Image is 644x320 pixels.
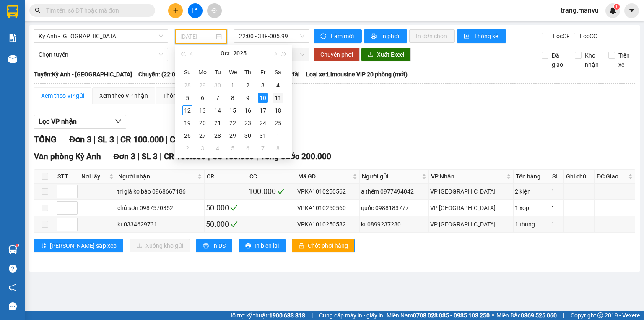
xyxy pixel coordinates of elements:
button: bar-chartThống kê [457,29,506,43]
div: kt 0334629731 [117,220,203,229]
div: 7 [213,93,223,103]
td: 2025-11-07 [255,142,270,155]
span: In phơi [381,31,400,41]
td: VPKA1010250582 [296,216,360,233]
div: kt 0899237280 [361,220,427,229]
div: 18 [273,105,283,115]
td: 2025-10-18 [270,104,286,117]
th: Fr [255,66,270,79]
span: Tổng cước 200.000 [260,152,331,161]
span: Người nhận [118,172,196,181]
td: 2025-10-01 [225,79,240,92]
span: Miền Bắc [496,311,557,320]
img: solution-icon [8,34,17,42]
div: 30 [243,131,253,141]
td: 2025-11-03 [195,142,210,155]
span: Làm mới [331,31,355,41]
span: 22:00 - 38F-005.99 [239,30,305,42]
td: 2025-11-08 [270,142,286,155]
b: Tuyến: Kỳ Anh - [GEOGRAPHIC_DATA] [34,71,132,78]
div: 3 [197,143,208,153]
div: 5 [182,93,192,103]
td: 2025-10-26 [180,129,195,142]
span: message [9,302,17,310]
button: aim [207,3,222,18]
span: printer [203,243,209,249]
span: Văn phòng Kỳ Anh [34,152,101,161]
div: 50.000 [206,202,246,214]
td: 2025-10-06 [195,92,210,104]
div: 2 kiện [515,187,548,196]
input: 10/10/2025 [180,32,214,41]
td: 2025-10-21 [210,117,225,129]
div: 11 [273,93,283,103]
td: 2025-10-27 [195,129,210,142]
button: downloadXuống kho gửi [130,239,190,252]
td: VP Mỹ Đình [429,216,514,233]
input: Tìm tên, số ĐT hoặc mã đơn [46,6,145,15]
button: printerIn phơi [364,29,407,43]
div: 4 [213,143,223,153]
div: 1 thung [515,220,548,229]
span: Kỳ Anh - Hà Nội [39,30,163,42]
div: 8 [228,93,238,103]
div: 1 [551,203,562,212]
button: 2025 [233,45,247,62]
div: 5 [228,143,238,153]
span: bar-chart [464,33,471,40]
button: sort-ascending[PERSON_NAME] sắp xếp [34,239,123,252]
th: Th [240,66,255,79]
div: VPKA1010250582 [297,220,358,229]
div: VPKA1010250562 [297,187,358,196]
div: 12 [182,105,192,115]
button: Oct [221,45,230,62]
th: CR [205,170,248,184]
span: question-circle [9,265,17,273]
th: Tên hàng [514,170,550,184]
td: 2025-10-29 [225,129,240,142]
td: 2025-11-01 [270,129,286,142]
span: | [563,311,564,320]
strong: 0369 525 060 [521,312,557,319]
td: 2025-09-29 [195,79,210,92]
td: 2025-11-04 [210,142,225,155]
div: 8 [273,143,283,153]
td: 2025-11-05 [225,142,240,155]
div: VPKA1010250560 [297,203,358,212]
td: 2025-10-08 [225,92,240,104]
div: 23 [243,118,253,128]
span: printer [245,243,251,249]
img: warehouse-icon [8,55,17,63]
td: VPKA1010250562 [296,184,360,200]
td: 2025-11-06 [240,142,255,155]
span: copyright [597,312,603,318]
span: caret-down [628,7,636,14]
td: VPKA1010250560 [296,200,360,216]
th: Mo [195,66,210,79]
span: Hỗ trợ kỹ thuật: [228,311,305,320]
span: SL 3 [98,134,114,144]
span: | [160,152,162,161]
span: CR 100.000 [164,152,206,161]
span: VP Nhận [431,172,505,181]
th: CC [247,170,296,184]
span: Đơn 3 [114,152,136,161]
div: 1 xop [515,203,548,212]
td: 2025-10-24 [255,117,270,129]
div: VP [GEOGRAPHIC_DATA] [430,203,512,212]
div: VP [GEOGRAPHIC_DATA] [430,187,512,196]
div: Xem theo VP nhận [99,91,148,100]
div: 26 [182,131,192,141]
span: CC 100.000 [170,134,213,144]
div: 4 [273,80,283,90]
span: Lọc VP nhận [39,116,77,127]
div: 15 [228,105,238,115]
th: Tu [210,66,225,79]
div: 22 [228,118,238,128]
div: tri giá ko báo 0968667186 [117,187,203,196]
div: chú sơn 0987570352 [117,203,203,212]
th: SL [550,170,564,184]
td: 2025-09-28 [180,79,195,92]
span: ĐC Giao [597,172,626,181]
span: | [166,134,168,144]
